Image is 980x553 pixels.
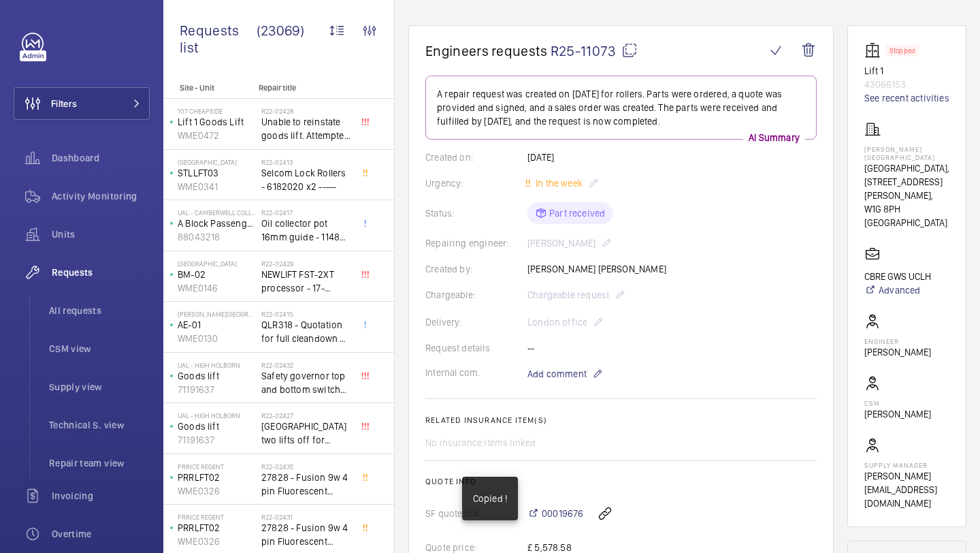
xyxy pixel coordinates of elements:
[52,227,150,241] span: Units
[437,87,805,128] p: A repair request was created on [DATE] for rollers. Parts were ordered, a quote was provided and ...
[49,380,150,394] span: Supply view
[551,42,638,59] span: R25-11073
[864,145,949,161] p: [PERSON_NAME][GEOGRAPHIC_DATA]
[49,418,150,432] span: Technical S. view
[542,507,583,520] span: 00019676
[49,342,150,355] span: CSM view
[178,513,256,521] p: Prince Regent
[864,399,931,407] p: CSM
[52,489,150,503] span: Invoicing
[178,208,256,217] p: UAL - Camberwell College of Arts
[178,535,256,548] p: WME0326
[261,318,351,345] span: QLR318 - Quotation for full cleandown of lift and motor room at, Workspace, [PERSON_NAME][GEOGRAP...
[425,415,817,425] h2: Related insurance item(s)
[864,161,949,202] p: [GEOGRAPHIC_DATA], [STREET_ADDRESS][PERSON_NAME],
[178,268,256,281] p: BM-02
[178,433,256,447] p: 71191637
[178,107,256,115] p: 107 Cheapside
[743,131,805,144] p: AI Summary
[864,202,949,230] p: W1G 8PH [GEOGRAPHIC_DATA]
[261,259,351,268] h2: R22-02429
[261,513,351,521] h2: R22-02431
[178,369,256,383] p: Goods lift
[163,83,253,93] p: Site - Unit
[178,281,256,295] p: WME0146
[51,97,77,110] span: Filters
[261,369,351,396] span: Safety governor top and bottom switches not working from an immediate defect. Lift passenger lift...
[178,318,256,332] p: AE-01
[178,471,256,484] p: PRRLFT02
[261,521,351,548] span: 27828 - Fusion 9w 4 pin Fluorescent Lamp / Bulb - Used on Prince regent lift No2 car top test con...
[178,484,256,498] p: WME0326
[178,332,256,345] p: WME0130
[259,83,348,93] p: Repair title
[864,283,931,297] a: Advanced
[864,42,886,59] img: elevator.svg
[178,217,256,230] p: A Block Passenger Lift 2 (B) L/H
[14,87,150,120] button: Filters
[864,461,949,469] p: Supply manager
[864,337,931,345] p: Engineer
[178,411,256,420] p: UAL - High Holborn
[261,471,351,498] span: 27828 - Fusion 9w 4 pin Fluorescent Lamp / Bulb - Used on Prince regent lift No2 car top test con...
[52,189,150,203] span: Activity Monitoring
[178,129,256,142] p: WME0472
[49,304,150,317] span: All requests
[864,78,949,91] p: 43066153
[261,217,351,244] span: Oil collector pot 16mm guide - 11482 x2
[864,345,931,359] p: [PERSON_NAME]
[178,361,256,369] p: UAL - High Holborn
[178,158,256,166] p: [GEOGRAPHIC_DATA]
[178,383,256,396] p: 71191637
[49,456,150,470] span: Repair team view
[178,115,256,129] p: Lift 1 Goods Lift
[261,420,351,447] span: [GEOGRAPHIC_DATA] two lifts off for safety governor rope switches at top and bottom. Immediate de...
[261,361,351,369] h2: R22-02432
[178,180,256,193] p: WME0341
[261,310,351,318] h2: R22-02415
[425,42,548,59] span: Engineers requests
[864,270,931,283] p: CBRE GWS UCLH
[178,462,256,471] p: Prince Regent
[178,259,256,268] p: [GEOGRAPHIC_DATA]
[864,64,949,78] p: Lift 1
[178,166,256,180] p: STLLFT03
[180,22,257,56] span: Requests list
[261,115,351,142] span: Unable to reinstate goods lift. Attempted to swap control boards with PL2, no difference. Technic...
[864,91,949,105] a: See recent activities
[52,527,150,541] span: Overtime
[261,411,351,420] h2: R22-02427
[52,266,150,279] span: Requests
[864,469,949,510] p: [PERSON_NAME][EMAIL_ADDRESS][DOMAIN_NAME]
[178,310,256,318] p: [PERSON_NAME][GEOGRAPHIC_DATA]
[864,407,931,421] p: [PERSON_NAME]
[261,268,351,295] span: NEWLIFT FST-2XT processor - 17-02000003 1021,00 euros x1
[178,230,256,244] p: 88043218
[473,492,507,505] p: Copied !
[261,462,351,471] h2: R22-02435
[527,367,587,381] span: Add comment
[178,521,256,535] p: PRRLFT02
[527,507,583,520] a: 00019676
[178,420,256,433] p: Goods lift
[261,166,351,193] span: Selcom Lock Rollers - 6182020 x2 -----
[889,48,915,53] p: Stopped
[261,208,351,217] h2: R22-02417
[52,151,150,165] span: Dashboard
[261,158,351,166] h2: R22-02413
[261,107,351,115] h2: R22-02428
[425,477,817,486] h2: Quote info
